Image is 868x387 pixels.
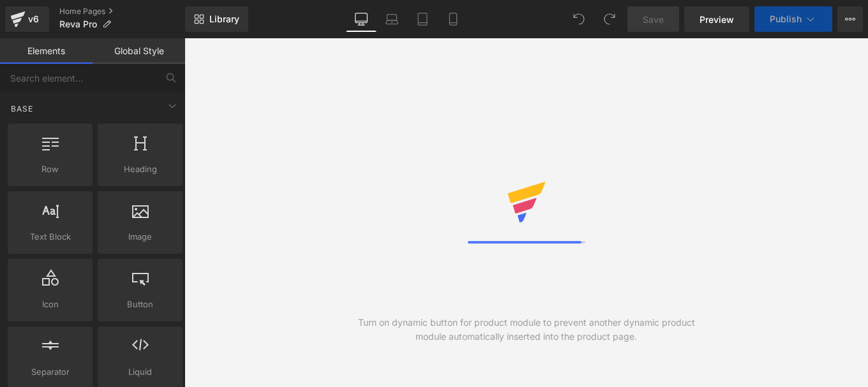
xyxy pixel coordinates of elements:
[185,6,248,32] a: New Library
[754,6,832,32] button: Publish
[101,163,179,176] span: Heading
[700,13,734,26] span: Preview
[407,6,438,32] a: Tablet
[643,13,664,26] span: Save
[101,365,179,379] span: Liquid
[770,14,802,24] span: Publish
[93,38,185,64] a: Global Style
[10,103,34,115] span: Base
[346,6,377,32] a: Desktop
[597,6,622,32] button: Redo
[566,6,592,32] button: Undo
[11,298,89,311] span: Icon
[59,6,185,17] a: Home Pages
[26,11,41,27] div: v6
[101,298,179,311] span: Button
[59,19,97,29] span: Reva Pro
[377,6,407,32] a: Laptop
[11,365,89,379] span: Separator
[684,6,749,32] a: Preview
[101,230,179,244] span: Image
[837,6,863,32] button: More
[209,13,239,25] span: Library
[11,163,89,176] span: Row
[11,230,89,244] span: Text Block
[438,6,468,32] a: Mobile
[355,316,698,344] div: Turn on dynamic button for product module to prevent another dynamic product module automatically...
[5,6,49,32] a: v6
